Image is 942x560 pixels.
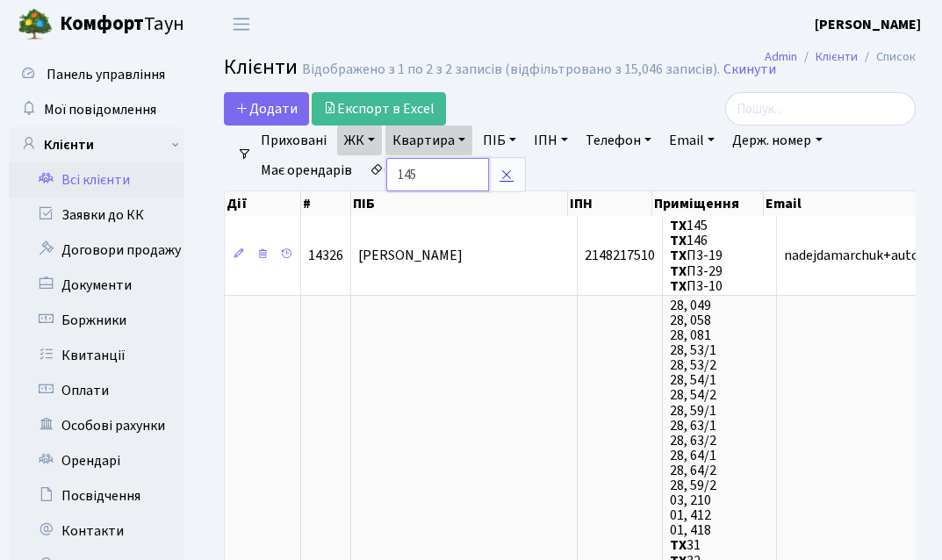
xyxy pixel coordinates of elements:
a: Клієнти [9,127,184,162]
b: ТХ [670,276,687,296]
a: Email [662,126,722,155]
a: Квитанції [9,338,184,373]
img: logo.png [18,7,53,42]
span: [PERSON_NAME] [358,247,463,266]
a: Телефон [579,126,658,155]
input: Пошук... [725,92,916,126]
a: Мої повідомлення [9,92,184,127]
a: Заявки до КК [9,197,184,233]
b: Комфорт [60,10,144,38]
a: Всі клієнти [9,162,184,197]
a: Документи [9,268,184,303]
a: Договори продажу [9,233,184,268]
span: Клієнти [224,52,298,83]
th: Дії [225,191,301,216]
a: Контакти [9,513,184,549]
b: ТХ [670,216,687,235]
a: Квартира [385,126,472,155]
a: Приховані [254,126,334,155]
b: ТХ [670,247,687,266]
span: Панель управління [47,65,165,84]
span: 145 146 П3-19 П3-29 П3-10 [670,216,723,295]
span: Додати [235,99,298,118]
b: [PERSON_NAME] [815,15,921,34]
a: ЖК [337,126,382,155]
span: Таун [60,10,184,39]
b: ТХ [670,262,687,281]
th: ПІБ [351,191,567,216]
a: Оплати [9,373,184,408]
a: Боржники [9,303,184,338]
a: Держ. номер [725,126,829,155]
li: Список [858,47,916,67]
a: Клієнти [816,47,858,66]
a: Додати [224,92,309,126]
a: Посвідчення [9,478,184,513]
b: ТХ [670,231,687,250]
a: Експорт в Excel [312,92,446,126]
span: 2148217510 [585,247,655,266]
span: Мої повідомлення [44,100,156,119]
th: ІПН [568,191,653,216]
a: Admin [765,47,797,66]
span: 14326 [308,247,343,266]
a: [PERSON_NAME] [815,14,921,35]
th: # [301,191,351,216]
a: Особові рахунки [9,408,184,443]
a: Очистити фільтри [363,155,507,185]
nav: breadcrumb [738,39,942,75]
a: Орендарі [9,443,184,478]
a: Скинути [723,61,776,78]
div: Відображено з 1 по 2 з 2 записів (відфільтровано з 15,046 записів). [302,61,720,78]
a: ПІБ [476,126,523,155]
a: Панель управління [9,57,184,92]
button: Переключити навігацію [219,10,263,39]
a: ІПН [527,126,575,155]
b: ТХ [670,536,687,556]
th: Приміщення [652,191,764,216]
a: Має орендарів [254,155,359,185]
